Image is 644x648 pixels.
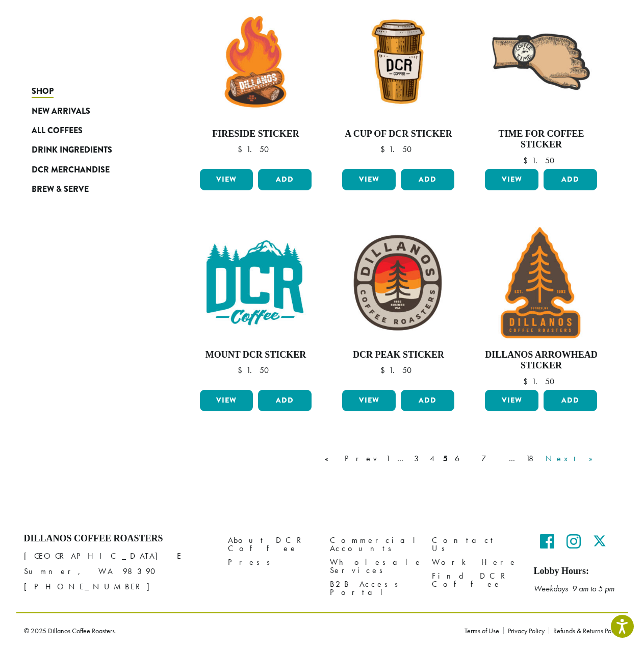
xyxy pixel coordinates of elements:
bdi: 1.50 [380,365,417,376]
a: B2B Access Portal [330,577,417,599]
h4: DCR Peak Sticker [340,350,457,361]
a: A Cup of DCR Sticker $1.50 [340,3,457,165]
a: About DCR Coffee [228,533,315,555]
bdi: 1.50 [238,365,274,376]
a: Work Here [432,555,519,569]
bdi: 1.50 [380,144,417,155]
img: Dillanos-Arrowhead-Sticker-300x300.jpg [482,224,600,341]
a: 5 [441,453,450,465]
button: Add [401,390,454,411]
a: 18 [524,453,540,465]
a: … [507,453,521,465]
a: Press [228,555,315,569]
span: $ [380,365,389,376]
a: Shop [32,82,154,101]
img: DCR-Peak-Sticker-300x300.jpg [340,224,457,341]
a: View [200,169,253,190]
span: $ [380,144,389,155]
span: Shop [32,85,54,98]
p: © 2025 Dillanos Coffee Roasters. [24,627,449,634]
a: Terms of Use [465,627,503,634]
a: Find DCR Coffee [432,569,519,591]
bdi: 1.50 [523,155,559,166]
span: $ [523,155,532,166]
a: View [200,390,253,411]
a: View [485,390,538,411]
a: Mount DCR Sticker $1.50 [197,224,315,386]
em: Weekdays 9 am to 5 pm [534,583,614,594]
img: Fireside-Sticker-300x300.jpg [197,3,314,120]
a: Commercial Accounts [330,533,417,555]
a: Next » [544,453,602,465]
a: DCR Peak Sticker $1.50 [340,224,457,386]
a: 3 [412,453,425,465]
a: 1 [384,453,392,465]
a: Wholesale Services [330,555,417,577]
a: Contact Us [432,533,519,555]
h4: Mount DCR Sticker [197,350,315,361]
span: $ [523,376,532,387]
a: All Coffees [32,121,154,140]
a: View [485,169,538,190]
a: 7 [479,453,504,465]
a: New Arrivals [32,101,154,120]
bdi: 1.50 [523,376,559,387]
button: Add [544,169,597,190]
a: … [395,453,409,465]
a: Brew & Serve [32,180,154,199]
span: Drink Ingredients [32,144,112,157]
span: Brew & Serve [32,183,89,196]
button: Add [544,390,597,411]
button: Add [258,169,312,190]
img: Time-for-Coffee-Sticker-300x300.jpg [482,3,600,120]
h4: Dillanos Arrowhead Sticker [482,350,600,371]
button: Add [258,390,312,411]
h4: Time for Coffee Sticker [482,129,600,151]
h4: A Cup of DCR Sticker [340,129,457,140]
a: Time for Coffee Sticker $1.50 [482,3,600,165]
a: View [342,390,396,411]
span: All Coffees [32,124,83,137]
a: Dillanos Arrowhead Sticker $1.50 [482,224,600,386]
span: $ [238,365,246,376]
a: Drink Ingredients [32,140,154,160]
a: Privacy Policy [503,627,549,634]
a: Fireside Sticker $1.50 [197,3,315,165]
a: Refunds & Returns Policy [549,627,621,634]
h4: Fireside Sticker [197,129,315,140]
a: View [342,169,396,190]
a: 6 [453,453,476,465]
p: [GEOGRAPHIC_DATA] E Sumner, WA 98390 [PHONE_NUMBER] [24,549,213,594]
span: DCR Merchandise [32,164,110,177]
a: DCR Merchandise [32,160,154,180]
h5: Lobby Hours: [534,566,621,577]
h4: Dillanos Coffee Roasters [24,533,213,544]
img: A-Cup-of-DCR-Sticker-300x300.jpg [340,3,457,120]
bdi: 1.50 [238,144,274,155]
span: New Arrivals [32,105,90,118]
a: « Prev [323,453,381,465]
span: $ [238,144,246,155]
button: Add [401,169,454,190]
a: 4 [428,453,438,465]
img: Mount-DCR-Sticker-300x300.jpg [197,224,314,341]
